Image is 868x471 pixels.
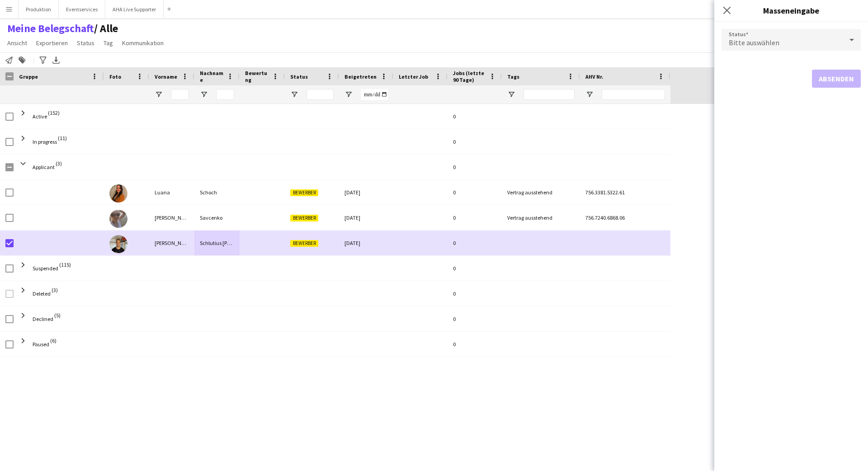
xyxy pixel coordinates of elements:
a: Kommunikation [118,37,167,49]
div: [PERSON_NAME] [149,231,194,255]
div: Schoch [194,180,240,205]
span: (115) [59,256,71,273]
a: Ansicht [4,37,31,49]
input: Status Filtereingang [307,89,334,100]
div: 0 [448,104,502,129]
div: [DATE] [339,180,393,205]
span: Alle [94,22,118,35]
span: Status [77,39,94,47]
div: 0 [448,231,502,255]
button: AHA Live Supporter [105,0,164,18]
span: Paused [33,341,49,348]
span: Ansicht [7,39,27,47]
span: Foto [109,73,121,80]
div: 0 [448,332,502,357]
div: Vertrag ausstehend [502,205,580,230]
span: Applicant [33,164,55,170]
div: Savcenko [194,205,240,230]
span: Jobs (letzte 90 Tage) [453,70,486,83]
span: Bitte auswählen [729,38,779,47]
div: 0 [448,256,502,281]
div: [PERSON_NAME] [149,205,194,230]
span: Active [33,113,47,120]
span: Tags [507,73,519,80]
a: Meine Belegschaft [7,22,94,35]
span: Kommunikation [122,39,164,47]
a: Tag [100,37,117,49]
span: (3) [52,281,58,299]
div: [DATE] [339,205,393,230]
div: 0 [448,306,502,331]
div: Luana [149,180,194,205]
input: Zeilenauswahl ist für diese Zeile deaktiviert (ungeprüft) [5,290,14,298]
div: 0 [448,180,502,205]
img: Luana Schoch [109,184,127,203]
span: Letzter Job [399,73,428,80]
span: Gruppe [19,73,38,80]
input: Beigetreten Filtereingang [361,89,388,100]
app-action-btn: XLSX exportieren [51,55,61,66]
app-action-btn: Belegschaft benachrichtigen [4,55,14,66]
span: In progress [33,138,57,145]
a: Status [73,37,98,49]
span: Nachname [200,70,223,83]
span: 756.7240.6868.06 [585,214,625,221]
div: 0 [448,129,502,154]
span: AHV Nr. [585,73,604,80]
span: Exportieren [36,39,68,47]
div: 0 [448,205,502,230]
span: (11) [58,129,67,147]
input: AHV Nr. Filtereingang [602,89,665,100]
app-action-btn: Zum Tag hinzufügen [17,55,28,66]
img: Tatjana Savcenko [109,210,127,228]
button: Eventservices [59,0,105,18]
span: Deleted [33,290,51,297]
button: Produktion [19,0,59,18]
span: Bewerber [290,240,318,247]
div: 0 [448,281,502,306]
span: Vorname [155,73,177,80]
span: (6) [50,332,57,349]
span: Bewerber [290,189,318,196]
span: Declined [33,316,53,322]
input: Vorname Filtereingang [171,89,189,100]
input: Nachname Filtereingang [216,89,234,100]
span: Suspended [33,265,58,272]
button: Filtermenü öffnen [507,90,515,99]
span: (3) [56,155,62,172]
div: Schlutius [PERSON_NAME] [194,231,240,255]
h3: Masseneingabe [714,5,868,16]
span: Status [290,73,308,80]
div: 0 [448,155,502,179]
div: [DATE] [339,231,393,255]
img: Wolfgang Schlutius Clarke [109,235,127,253]
span: (152) [48,104,60,122]
span: Bewerber [290,215,318,221]
button: Filtermenü öffnen [155,90,163,99]
span: 756.3381.5322.61 [585,189,625,196]
span: Beigetreten [344,73,377,80]
app-action-btn: Erweiterte Filter [38,55,48,66]
div: Vertrag ausstehend [502,180,580,205]
input: Tags Filtereingang [524,89,575,100]
button: Filtermenü öffnen [585,90,594,99]
span: Tag [104,39,113,47]
button: Filtermenü öffnen [200,90,208,99]
a: Exportieren [33,37,71,49]
button: Filtermenü öffnen [290,90,298,99]
span: (5) [54,306,61,324]
button: Filtermenü öffnen [344,90,353,99]
span: Bewertung [245,70,269,83]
